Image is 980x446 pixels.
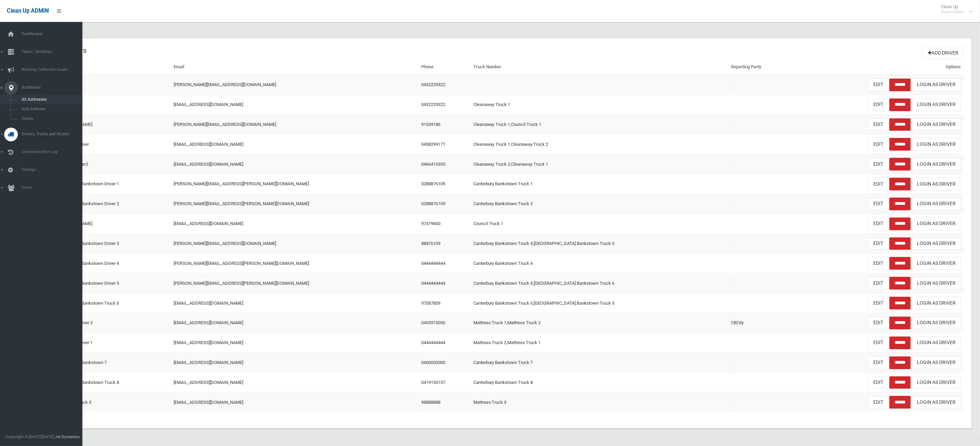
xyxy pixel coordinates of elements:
[471,254,729,273] td: Canterbury Bankstown Truck 4
[471,353,729,373] td: Canterbury Bankstown Truck 7
[20,97,84,102] span: All Addresses
[868,277,888,290] a: EDIT
[57,95,171,115] td: test 2
[868,257,888,270] a: EDIT
[57,273,171,293] td: Canterbury Bankstown Driver 5
[419,254,471,273] td: 0444444444
[912,98,961,111] a: Login As Driver
[57,313,171,333] td: Mattress Driver 2
[912,178,961,190] a: Login As Driver
[912,138,961,151] a: Login As Driver
[419,59,471,75] th: Phone
[57,234,171,254] td: Canterbury Bankstown Driver 3
[868,198,888,210] a: EDIT
[868,356,888,369] a: EDIT
[57,75,171,95] td: Sim
[20,167,90,172] span: Settings
[57,174,171,194] td: Canterbury Bankstown Driver 1
[937,4,971,14] span: Clean Up
[55,434,80,439] strong: Jet Dynamics
[419,373,471,392] td: 0419153157
[171,154,419,174] td: [EMAIL_ADDRESS][DOMAIN_NAME]
[419,313,471,333] td: 0405910030
[171,59,419,75] th: Email
[471,373,729,392] td: Canterbury Bankstown Truck 8
[791,59,964,75] th: Options
[57,115,171,134] td: [PERSON_NAME]
[7,8,49,14] span: Clean Up ADMIN
[868,337,888,349] a: EDIT
[57,293,171,313] td: Canterbury Bankstown Truck 6
[419,174,471,194] td: 0288876109
[57,333,171,353] td: Mattress Driver 1
[923,47,964,59] a: Add Driver
[20,32,90,36] span: Dashboard
[912,218,961,230] a: Login As Driver
[171,293,419,313] td: [EMAIL_ADDRESS][DOMAIN_NAME]
[471,234,729,254] td: Canterbury Bankstown Truck 5,[GEOGRAPHIC_DATA] Bankstown Truck 3
[868,317,888,329] a: EDIT
[912,237,961,250] a: Login As Driver
[419,95,471,115] td: 0432229322
[912,79,961,91] a: Login As Driver
[471,59,729,75] th: Truck Number
[57,194,171,214] td: Canterbury Bankstown Driver 2
[57,154,171,174] td: Cleanupdriver2
[868,98,888,111] a: EDIT
[471,214,729,234] td: Council Truck 1
[20,107,84,111] span: Add Address
[471,154,729,174] td: Cleanaway Truck 2,Cleanaway Truck 1
[912,356,961,369] a: Login As Driver
[5,434,54,439] span: Copyright © [DATE]-[DATE]
[171,254,419,273] td: [PERSON_NAME][EMAIL_ADDRESS][PERSON_NAME][DOMAIN_NAME]
[912,118,961,131] a: Login As Driver
[419,214,471,234] td: 97479600
[171,373,419,392] td: [EMAIL_ADDRESS][DOMAIN_NAME]
[729,313,791,333] td: CBCity
[868,118,888,131] a: EDIT
[419,273,471,293] td: 0444444444
[20,49,90,54] span: Tasks / Bookings
[419,194,471,214] td: 0288876109
[912,317,961,329] a: Login As Driver
[868,237,888,250] a: EDIT
[57,254,171,273] td: Canterbury Bankstown Driver 4
[20,116,84,121] span: Zones
[57,134,171,154] td: Clean Up Driver
[868,158,888,171] a: EDIT
[471,134,729,154] td: Cleanaway Truck 1,Cleanaway Truck 2
[471,95,729,115] td: Cleanaway Truck 1
[20,132,90,137] span: Drivers, Trucks and Routes
[171,95,419,115] td: [EMAIL_ADDRESS][DOMAIN_NAME]
[171,214,419,234] td: [EMAIL_ADDRESS][DOMAIN_NAME]
[57,214,171,234] td: [PERSON_NAME]
[912,257,961,270] a: Login As Driver
[912,297,961,309] a: Login As Driver
[20,185,90,190] span: Users
[419,353,471,373] td: 0400000000
[57,353,171,373] td: Canterbury Bankstown 7
[471,392,729,412] td: Mattress Truck 3
[912,277,961,290] a: Login As Driver
[912,337,961,349] a: Login As Driver
[941,9,965,14] small: Super Admin
[419,154,471,174] td: 0466410355
[471,174,729,194] td: Canterbury Bankstown Truck 1
[912,158,961,171] a: Login As Driver
[419,115,471,134] td: 91539186
[57,392,171,412] td: Mattress truck 3
[20,150,90,154] span: Communication Log
[419,234,471,254] td: 88876109
[471,194,729,214] td: Canterbury Bankstown Truck 2
[729,59,791,75] th: Reporting Party
[912,376,961,389] a: Login As Driver
[419,293,471,313] td: 97087809
[471,273,729,293] td: Canterbury Bankstown Truck 5,[GEOGRAPHIC_DATA] Bankstown Truck 6
[471,313,729,333] td: Mattress Truck 1,Mattress Truck 2
[171,75,419,95] td: [PERSON_NAME][EMAIL_ADDRESS][DOMAIN_NAME]
[471,333,729,353] td: Mattress Truck 2,Mattress Truck 1
[471,293,729,313] td: Canterbury Bankstown Truck 6,[GEOGRAPHIC_DATA] Bankstown Truck 5
[171,194,419,214] td: [PERSON_NAME][EMAIL_ADDRESS][PERSON_NAME][DOMAIN_NAME]
[20,67,90,72] span: Booking Collection Issues
[171,273,419,293] td: [PERSON_NAME][EMAIL_ADDRESS][PERSON_NAME][DOMAIN_NAME]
